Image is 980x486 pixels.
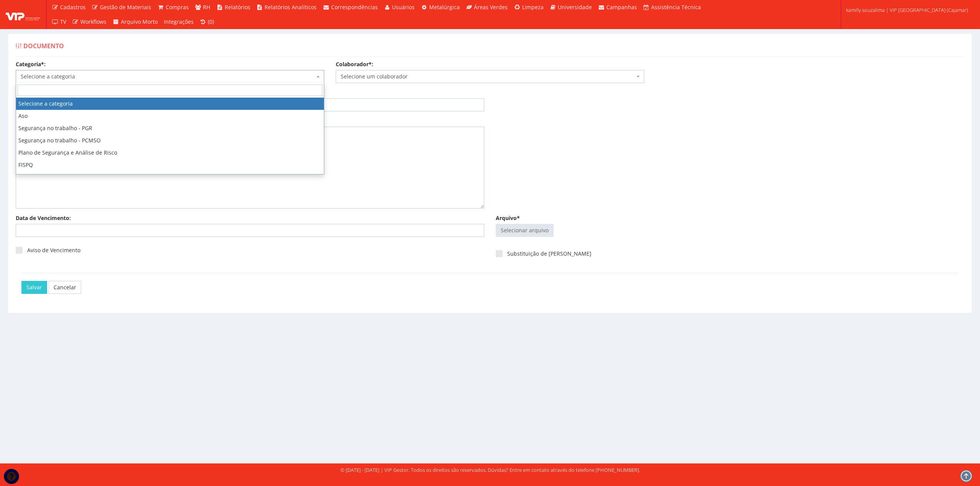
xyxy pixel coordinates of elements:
label: Data de Vencimento: [16,214,71,222]
span: Campanhas [606,3,637,11]
label: Categoria*: [16,60,46,68]
span: Relatórios Analíticos [265,3,317,11]
span: Metalúrgica [429,3,460,11]
span: Limpeza [522,3,544,11]
div: © [DATE] - [DATE] | VIP Gestor. Todos os direitos são reservados. Dúvidas? Entre em contato atrav... [340,466,640,474]
span: Gestão de Materiais [100,3,151,11]
span: Cadastros [60,3,86,11]
span: Selecione um colaborador [336,70,644,83]
label: Aviso de Vencimento [16,246,80,254]
span: Selecione a categoria [21,73,315,80]
span: TV [60,18,66,25]
li: Segurança no trabalho - PCMSO [16,134,324,147]
li: FISPQ [16,159,324,171]
a: TV [49,15,69,29]
span: Áreas Verdes [474,3,508,11]
a: Cancelar [49,281,81,294]
span: Documento [23,42,64,50]
span: Usuários [392,3,415,11]
span: Universidade [558,3,592,11]
li: Aso [16,110,324,122]
input: Salvar [21,281,47,294]
span: Integrações [164,18,194,25]
li: Segurança no trabalho - PGR [16,122,324,134]
li: Selecione a categoria [16,98,324,110]
span: kamilly.souzalima | VIP [GEOGRAPHIC_DATA] (Cajamar) [846,6,968,14]
span: Assistência Técnica [651,3,701,11]
a: Workflows [69,15,110,29]
li: Plano de Segurança e Análise de Risco [16,147,324,159]
span: Workflows [80,18,106,25]
span: Correspondências [331,3,378,11]
li: Admissional [16,171,324,183]
label: Substituição de [PERSON_NAME] [496,250,591,258]
a: Arquivo Morto [109,15,161,29]
span: Compras [166,3,189,11]
a: Integrações [161,15,197,29]
label: Arquivo* [496,214,520,222]
a: (0) [197,15,217,29]
span: Selecione um colaborador [341,73,635,80]
span: RH [203,3,210,11]
span: Selecione a categoria [16,70,324,83]
span: Relatórios [225,3,250,11]
span: (0) [208,18,214,25]
img: logo [6,9,40,20]
span: Arquivo Morto [121,18,158,25]
label: Colaborador*: [336,60,373,68]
